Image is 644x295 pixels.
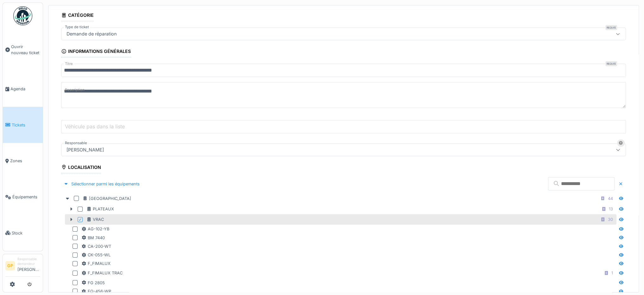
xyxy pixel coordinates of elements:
a: Agenda [3,71,43,107]
div: F_FIMALUX TRAC [81,270,123,276]
div: Sélectionner parmi les équipements [61,180,142,188]
span: Agenda [10,86,40,92]
label: Véhicule pas dans la liste [64,123,126,130]
div: Demande de réparation [64,30,119,37]
div: CA-200-WT [81,243,111,249]
a: GP Responsable demandeur[PERSON_NAME] [5,257,40,277]
a: Stock [3,215,43,251]
span: Zones [10,158,40,164]
div: 1 [611,270,613,276]
span: Stock [12,230,40,236]
li: [PERSON_NAME] [17,257,40,275]
span: Tickets [12,122,40,128]
label: Type de ticket [64,24,90,30]
div: Localisation [61,163,101,173]
li: GP [5,261,15,271]
div: F_FIMALUX [81,260,111,266]
a: Ouvrir nouveau ticket [3,29,43,71]
div: 13 [609,206,613,212]
div: Requis [605,61,617,66]
div: FG 2805 [81,280,105,286]
span: Ouvrir nouveau ticket [11,44,40,56]
img: Badge_color-CXgf-gQk.svg [13,6,32,25]
label: Description [64,86,86,94]
div: Responsable demandeur [17,257,40,266]
div: FQ-456-WP [81,288,111,294]
div: PLATEAUX [86,206,114,212]
div: Informations générales [61,47,131,57]
div: AG-102-YB [81,226,109,232]
div: Catégorie [61,10,94,21]
div: 30 [608,216,613,222]
a: Équipements [3,179,43,215]
div: [PERSON_NAME] [64,146,106,153]
div: Requis [605,25,617,30]
label: Responsable [64,140,88,146]
div: BM 7440 [81,235,105,241]
a: Tickets [3,107,43,143]
a: Zones [3,143,43,179]
div: VRAC [86,216,104,222]
label: Titre [64,61,74,67]
div: 44 [608,196,613,202]
div: CK-055-WL [81,252,111,258]
div: [GEOGRAPHIC_DATA] [83,196,131,202]
span: Équipements [12,194,40,200]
